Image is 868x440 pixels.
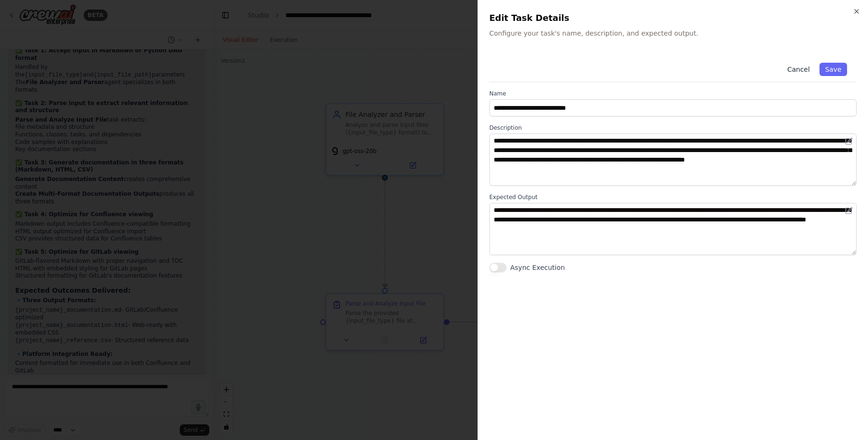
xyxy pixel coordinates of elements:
[489,124,857,132] label: Description
[489,90,857,97] label: Name
[781,63,815,76] button: Cancel
[819,63,847,76] button: Save
[489,29,857,38] p: Configure your task's name, description, and expected output.
[843,205,855,216] button: Open in editor
[510,263,565,272] label: Async Execution
[843,135,855,147] button: Open in editor
[489,193,857,201] label: Expected Output
[489,11,857,25] h2: Edit Task Details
